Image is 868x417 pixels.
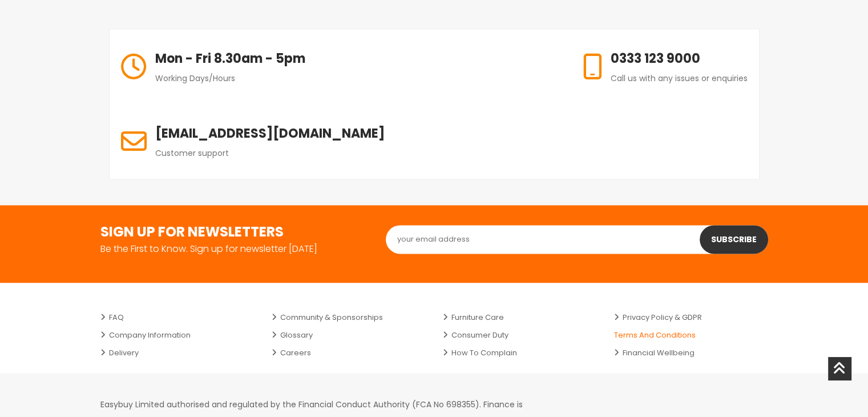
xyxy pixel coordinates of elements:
a: Community & Sponsorships [272,308,426,326]
a: Consumer Duty [443,326,597,344]
a: Company Information [100,326,255,344]
a: Careers [272,344,426,362]
h6: Mon - Fri 8.30am - 5pm [155,49,305,68]
a: Privacy Policy & GDPR [614,308,768,326]
a: Glossary [272,326,426,344]
input: your email address [386,225,768,254]
span: Call us with any issues or enquiries [611,73,748,84]
h6: 0333 123 9000 [611,49,748,68]
span: Working Days/Hours [155,73,235,84]
a: How to Complain [443,344,597,362]
p: Be the First to Know. Sign up for newsletter [DATE] [100,244,369,254]
a: Furniture Care [443,308,597,326]
a: Terms and Conditions [614,326,768,344]
span: Customer support [155,147,229,159]
h3: SIGN UP FOR NEWSLETTERS [100,225,369,239]
a: Financial Wellbeing [614,344,768,362]
button: Subscribe [700,225,768,254]
a: Delivery [100,344,255,362]
a: FAQ [100,308,255,326]
h6: [EMAIL_ADDRESS][DOMAIN_NAME] [155,124,385,143]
